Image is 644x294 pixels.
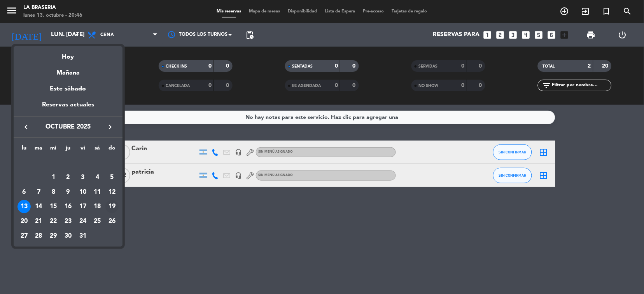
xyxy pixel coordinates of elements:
[47,200,60,213] div: 15
[75,170,90,185] td: 3 de octubre de 2025
[105,200,119,214] td: 19 de octubre de 2025
[75,185,90,200] td: 10 de octubre de 2025
[46,185,61,200] td: 8 de octubre de 2025
[105,122,115,132] i: keyboard_arrow_right
[17,215,31,228] div: 20
[17,229,31,244] td: 27 de octubre de 2025
[76,215,89,228] div: 24
[105,185,119,200] td: 12 de octubre de 2025
[61,185,75,200] td: 9 de octubre de 2025
[91,215,104,228] div: 25
[61,170,75,185] td: 2 de octubre de 2025
[61,214,75,229] td: 23 de octubre de 2025
[46,144,61,156] th: miércoles
[91,200,104,213] div: 18
[105,170,119,185] td: 5 de octubre de 2025
[76,200,89,213] div: 17
[105,200,119,213] div: 19
[17,144,31,156] th: lunes
[46,200,61,214] td: 15 de octubre de 2025
[14,62,122,78] div: Mañana
[14,100,122,116] div: Reservas actuales
[17,230,31,243] div: 27
[61,215,75,228] div: 23
[91,171,104,184] div: 4
[14,78,122,100] div: Este sábado
[105,214,119,229] td: 26 de octubre de 2025
[61,200,75,213] div: 16
[14,46,122,62] div: Hoy
[75,214,90,229] td: 24 de octubre de 2025
[75,200,90,214] td: 17 de octubre de 2025
[61,229,75,244] td: 30 de octubre de 2025
[33,122,103,132] span: octubre 2025
[76,186,89,199] div: 10
[31,185,46,200] td: 7 de octubre de 2025
[32,186,45,199] div: 7
[47,171,60,184] div: 1
[90,200,105,214] td: 18 de octubre de 2025
[47,186,60,199] div: 8
[90,214,105,229] td: 25 de octubre de 2025
[17,185,31,200] td: 6 de octubre de 2025
[105,171,119,184] div: 5
[61,230,75,243] div: 30
[76,230,89,243] div: 31
[103,122,117,132] button: keyboard_arrow_right
[32,215,45,228] div: 21
[46,229,61,244] td: 29 de octubre de 2025
[75,144,90,156] th: viernes
[17,155,119,170] td: OCT.
[46,214,61,229] td: 22 de octubre de 2025
[61,171,75,184] div: 2
[90,185,105,200] td: 11 de octubre de 2025
[105,215,119,228] div: 26
[61,200,75,214] td: 16 de octubre de 2025
[17,186,31,199] div: 6
[21,122,31,132] i: keyboard_arrow_left
[90,144,105,156] th: sábado
[17,214,31,229] td: 20 de octubre de 2025
[31,200,46,214] td: 14 de octubre de 2025
[32,200,45,213] div: 14
[76,171,89,184] div: 3
[91,186,104,199] div: 11
[32,230,45,243] div: 28
[90,170,105,185] td: 4 de octubre de 2025
[31,214,46,229] td: 21 de octubre de 2025
[47,230,60,243] div: 29
[105,144,119,156] th: domingo
[47,215,60,228] div: 22
[17,200,31,213] div: 13
[31,229,46,244] td: 28 de octubre de 2025
[61,144,75,156] th: jueves
[46,170,61,185] td: 1 de octubre de 2025
[17,200,31,214] td: 13 de octubre de 2025
[75,229,90,244] td: 31 de octubre de 2025
[19,122,33,132] button: keyboard_arrow_left
[31,144,46,156] th: martes
[105,186,119,199] div: 12
[61,186,75,199] div: 9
